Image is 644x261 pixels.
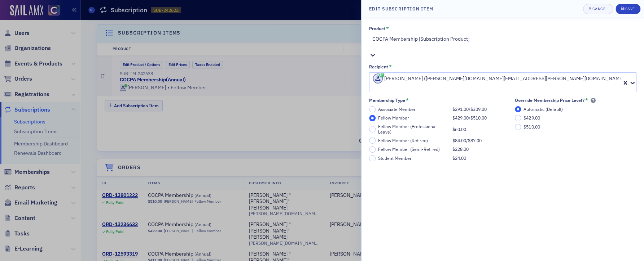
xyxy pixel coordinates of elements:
button: Save [615,4,640,14]
div: Fellow Member (Semi-Retired) [378,147,449,152]
div: Cancel [592,7,607,11]
div: [PERSON_NAME] ([PERSON_NAME][DOMAIN_NAME][EMAIL_ADDRESS][PERSON_NAME][DOMAIN_NAME]) [373,73,620,84]
input: Fellow Member (Retired)$84.00/$87.00 [369,138,376,144]
div: Fellow Member [378,115,449,121]
input: $429.00 [515,115,521,121]
div: Save [625,7,635,11]
abbr: This field is required [386,26,389,32]
div: / [452,107,487,112]
abbr: This field is required [389,64,392,70]
input: $510.00 [515,124,521,130]
span: $429.00 [452,115,469,121]
span: $84.00 [452,138,466,143]
span: $510.00 [523,124,540,130]
div: Membership Type [369,98,405,103]
input: Associate Member$291.00/$309.00 [369,106,376,113]
input: Automatic (Default) [515,106,521,113]
div: Override Membership Price Level? [515,98,584,103]
span: $60.00 [452,126,466,132]
span: $291.00 [452,106,469,112]
div: / [452,115,487,121]
div: Associate Member [378,107,449,112]
input: Fellow Member$429.00/$510.00 [369,115,376,121]
span: $228.00 [452,146,469,152]
span: $24.00 [452,155,466,161]
span: $429.00 [523,115,540,121]
div: Student Member [378,156,449,161]
span: Automatic (Default) [523,106,562,112]
div: Fellow Member (Retired) [378,138,449,143]
div: COCPA Membership [Subscription Product] [372,35,635,43]
div: Fellow Member (Professional Leave) [378,124,449,135]
input: Student Member$24.00 [369,155,376,162]
span: $87.00 [468,138,482,143]
input: Fellow Member (Semi-Retired)$228.00 [369,146,376,153]
div: / [452,138,482,143]
input: Fellow Member (Professional Leave)$60.00 [369,126,376,132]
div: Recipient [369,64,388,69]
h4: Edit Subscription Item [369,5,433,12]
abbr: This field is required [406,97,409,104]
abbr: This field is required [585,97,588,104]
div: Product [369,26,385,31]
button: Cancel [583,4,613,14]
span: $510.00 [470,115,487,121]
span: $309.00 [470,106,487,112]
